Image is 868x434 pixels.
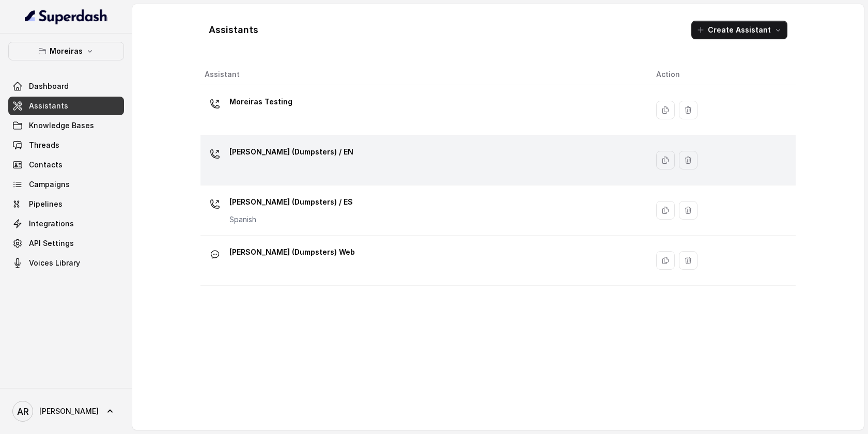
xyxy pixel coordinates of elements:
span: Campaigns [29,179,70,190]
span: Dashboard [29,81,69,91]
p: Moreiras Testing [229,94,292,110]
a: Contacts [8,156,124,174]
h1: Assistants [209,22,258,38]
p: Moreiras [50,45,83,57]
a: Integrations [8,214,124,233]
a: Dashboard [8,77,124,96]
span: Voices Library [29,258,80,268]
p: [PERSON_NAME] (Dumpsters) Web [229,244,355,260]
text: AR [17,406,29,417]
span: Pipelines [29,199,63,209]
a: [PERSON_NAME] [8,397,124,426]
span: [PERSON_NAME] [39,406,99,416]
span: Contacts [29,160,63,170]
th: Assistant [200,64,648,85]
a: Threads [8,136,124,154]
button: Moreiras [8,42,124,60]
span: API Settings [29,238,74,249]
p: [PERSON_NAME] (Dumpsters) / EN [229,144,353,160]
a: Pipelines [8,195,124,213]
span: Integrations [29,219,74,229]
a: Knowledge Bases [8,116,124,135]
th: Action [648,64,796,85]
a: Campaigns [8,175,124,194]
span: Assistants [29,101,68,111]
a: Voices Library [8,254,124,272]
p: [PERSON_NAME] (Dumpsters) / ES [229,194,353,210]
span: Knowledge Bases [29,120,94,131]
span: Threads [29,140,59,150]
button: Create Assistant [691,21,787,39]
a: API Settings [8,234,124,253]
p: Spanish [229,214,353,225]
a: Assistants [8,97,124,115]
img: light.svg [25,8,108,25]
